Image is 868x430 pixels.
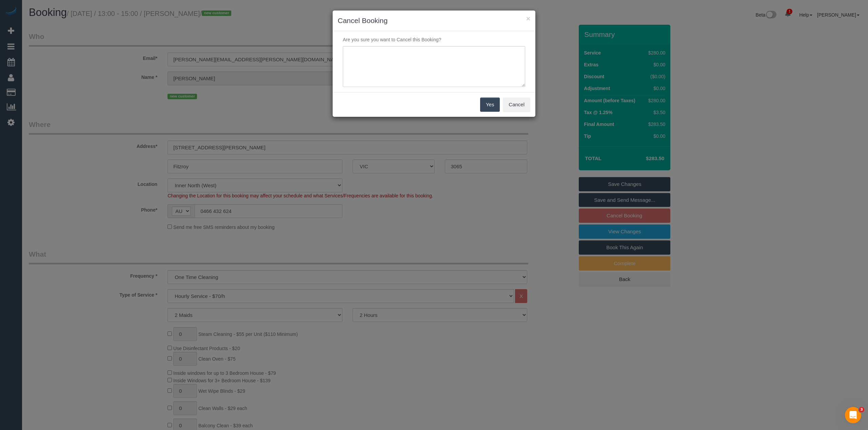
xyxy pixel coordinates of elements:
span: 3 [859,407,864,412]
p: Are you sure you want to Cancel this Booking? [338,36,530,43]
iframe: Intercom live chat [845,407,861,423]
button: Cancel [503,98,530,112]
button: Yes [480,98,500,112]
h3: Cancel Booking [338,16,530,26]
sui-modal: Cancel Booking [333,10,535,117]
button: × [526,15,530,22]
